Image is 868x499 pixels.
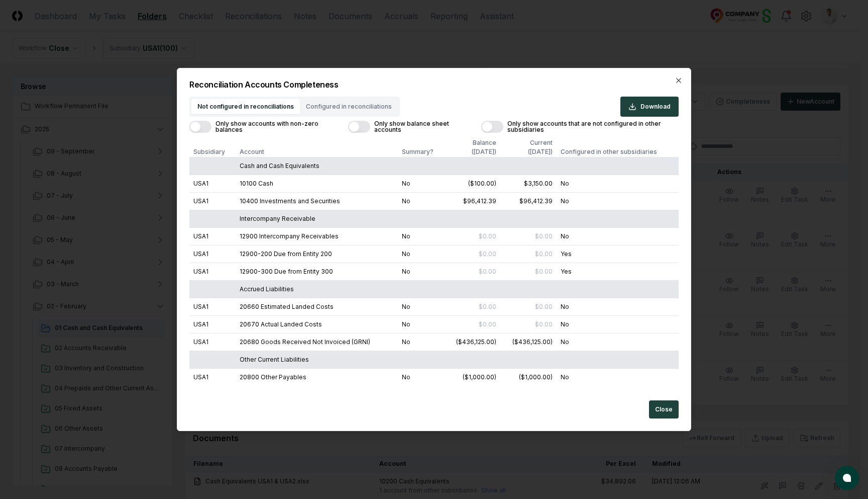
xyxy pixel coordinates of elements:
[189,315,236,333] td: USA1
[236,368,397,386] td: 20800 Other Payables
[398,192,444,210] td: No
[189,192,236,210] td: USA1
[557,133,679,157] th: Configured in other subsidiaries
[557,315,679,333] td: No
[557,333,679,351] td: No
[189,333,236,351] td: USA1
[398,175,444,192] td: No
[398,333,444,351] td: No
[236,298,397,315] td: 20660 Estimated Landed Costs
[398,298,444,315] td: No
[557,227,679,245] td: No
[236,245,397,263] td: 12900-200 Due from Entity 200
[500,133,557,157] th: Current ( [DATE] )
[398,133,444,157] th: Summary?
[557,175,679,192] td: No
[236,210,397,227] td: Intercompany Receivable
[468,179,496,188] div: ($100.00)
[479,320,496,329] div: $0.00
[557,245,679,263] td: Yes
[519,197,553,206] div: $96,412.39
[236,175,397,192] td: 10100 Cash
[535,267,553,276] div: $0.00
[444,133,500,157] th: Balance ( [DATE] )
[398,227,444,245] td: No
[236,263,397,280] td: 12900-300 Due from Entity 300
[189,245,236,263] td: USA1
[620,97,679,117] button: Download
[398,315,444,333] td: No
[398,263,444,280] td: No
[189,263,236,280] td: USA1
[512,338,553,347] div: ($436,125.00)
[236,192,397,210] td: 10400 Investments and Securities
[189,368,236,386] td: USA1
[189,175,236,192] td: USA1
[456,338,496,347] div: ($436,125.00)
[524,179,553,188] div: $3,150.00
[236,315,397,333] td: 20670 Actual Landed Costs
[236,157,397,175] td: Cash and Cash Equivalents
[236,333,397,351] td: 20680 Goods Received Not Invoiced (GRNI)
[191,99,300,114] button: Not configured in reconciliations
[479,249,496,259] div: $0.00
[507,121,679,133] label: Only show accounts that are not configured in other subsidiaries
[189,80,679,89] h2: Reconciliation Accounts Completeness
[189,227,236,245] td: USA1
[374,121,465,133] label: Only show balance sheet accounts
[535,249,553,259] div: $0.00
[557,298,679,315] td: No
[479,232,496,241] div: $0.00
[557,192,679,210] td: No
[236,227,397,245] td: 12900 Intercompany Receivables
[535,320,553,329] div: $0.00
[463,373,496,382] div: ($1,000.00)
[189,298,236,315] td: USA1
[236,280,397,298] td: Accrued Liabilities
[640,102,671,111] span: Download
[398,245,444,263] td: No
[535,232,553,241] div: $0.00
[535,302,553,311] div: $0.00
[479,302,496,311] div: $0.00
[463,197,496,206] div: $96,412.39
[398,368,444,386] td: No
[557,263,679,280] td: Yes
[557,368,679,386] td: No
[649,400,679,419] button: Close
[519,373,553,382] div: ($1,000.00)
[479,267,496,276] div: $0.00
[300,99,398,114] button: Configured in reconciliations
[236,351,397,368] td: Other Current Liabilities
[189,133,236,157] th: Subsidiary
[236,133,397,157] th: Account
[215,121,332,133] label: Only show accounts with non-zero balances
